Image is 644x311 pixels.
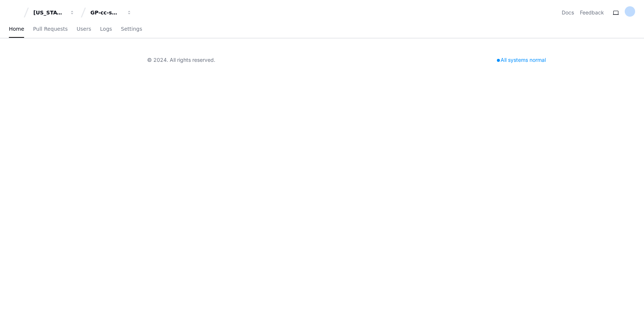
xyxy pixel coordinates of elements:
a: Home [9,21,24,38]
span: Settings [121,27,142,31]
a: Users [77,21,91,38]
div: © 2024. All rights reserved. [147,56,215,64]
button: GP-cc-sml-apps [87,6,135,19]
a: Pull Requests [33,21,67,38]
button: [US_STATE] Pacific [30,6,78,19]
div: GP-cc-sml-apps [90,9,122,16]
a: Docs [562,9,574,16]
span: Logs [100,27,112,31]
span: Home [9,27,24,31]
a: Logs [100,21,112,38]
div: All systems normal [492,55,550,65]
div: [US_STATE] Pacific [33,9,65,16]
span: Users [77,27,91,31]
button: Feedback [580,9,604,16]
span: Pull Requests [33,27,67,31]
a: Settings [121,21,142,38]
